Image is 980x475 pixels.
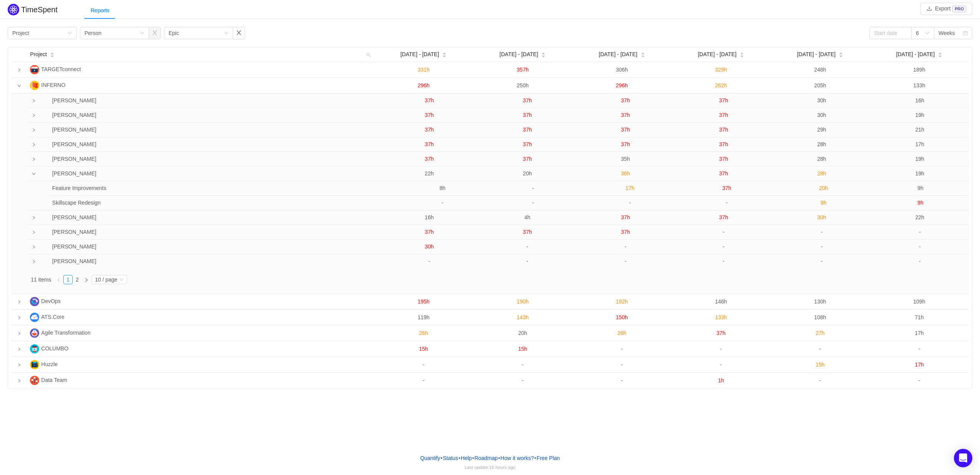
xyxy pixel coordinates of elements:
input: Start date [869,27,912,39]
span: 36h [621,170,630,177]
span: 20h [518,330,527,336]
span: - [526,243,528,250]
span: 329h [715,67,727,73]
i: icon: right [17,316,21,320]
span: 37h [425,127,434,133]
span: 37h [523,112,532,118]
span: [DATE] - [DATE] [599,50,637,58]
span: [DATE] - [DATE] [698,50,737,58]
span: 37h [719,127,728,133]
span: 30h [817,112,826,118]
div: Reports [84,2,116,19]
i: icon: down [119,277,124,283]
img: H [30,360,39,369]
i: icon: down [68,31,72,36]
span: 262h [715,82,727,88]
div: Sort [50,51,55,57]
div: Person [84,27,101,39]
h2: TimeSpent [21,5,58,14]
span: 296h [417,82,429,88]
span: - [522,377,524,383]
span: • [440,455,442,461]
span: Data Team [41,377,67,383]
li: Previous Page [54,275,63,284]
span: - [428,258,430,264]
span: 8h [440,185,446,191]
span: - [442,200,444,206]
span: - [624,258,626,264]
i: icon: right [17,379,21,383]
span: 37h [523,141,532,147]
div: Open Intercom Messenger [954,449,972,467]
i: icon: caret-up [541,52,546,54]
i: icon: right [32,128,36,132]
span: 248h [814,67,826,73]
span: - [821,229,823,235]
div: Project [12,27,29,39]
img: Quantify logo [8,4,19,15]
span: 37h [621,229,630,235]
span: 108h [814,314,826,320]
span: 16h [425,214,434,220]
span: 37h [719,141,728,147]
td: William Piears [37,108,380,123]
span: - [723,243,725,250]
i: icon: caret-up [50,52,54,54]
span: - [919,377,920,383]
span: - [522,362,524,368]
span: 27h [816,330,824,336]
i: icon: caret-up [641,52,645,54]
span: COLUMBO [41,345,68,352]
span: 20h [523,170,532,177]
span: 146h [715,298,727,305]
span: 16 hours ago [489,465,515,470]
span: 306h [616,67,628,73]
td: Will Knight [37,167,380,181]
span: 133h [715,314,727,320]
i: icon: calendar [963,31,968,36]
span: Project [30,50,47,58]
span: 296h [616,82,628,88]
span: 17h [626,185,634,191]
button: icon: close [233,27,245,39]
span: 205h [814,82,826,88]
button: icon: downloadExportPRO [920,3,972,15]
span: 109h [913,298,925,305]
span: [DATE] - [DATE] [500,50,538,58]
span: 19h [915,170,924,177]
div: 10 / page [95,275,117,284]
i: icon: down [140,31,144,36]
span: 37h [621,141,630,147]
span: 37h [425,112,434,118]
span: 4h [524,214,530,220]
div: Sort [938,51,942,57]
img: I [30,81,39,90]
span: 119h [417,314,429,320]
i: icon: caret-down [442,54,447,57]
span: 189h [913,67,925,73]
span: 30h [425,243,434,250]
span: 250h [517,82,529,88]
span: Agile Transformation [41,330,90,336]
span: 37h [425,229,434,235]
span: 37h [621,97,630,103]
span: - [624,243,626,250]
span: • [498,455,500,461]
span: - [726,200,728,206]
td: Akash Vadher [37,240,380,254]
span: - [821,243,823,250]
span: 19h [915,112,924,118]
i: icon: search [363,47,374,62]
i: icon: right [32,99,36,103]
span: ATS.Core [41,314,64,320]
i: icon: right [32,230,36,234]
img: C [30,344,39,353]
span: 150h [616,314,628,320]
span: 20h [819,185,828,191]
span: 37h [425,141,434,147]
span: [DATE] - [DATE] [401,50,439,58]
span: - [819,377,821,383]
span: 37h [719,170,728,177]
li: 1 [63,275,73,284]
span: 15h [816,362,824,368]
